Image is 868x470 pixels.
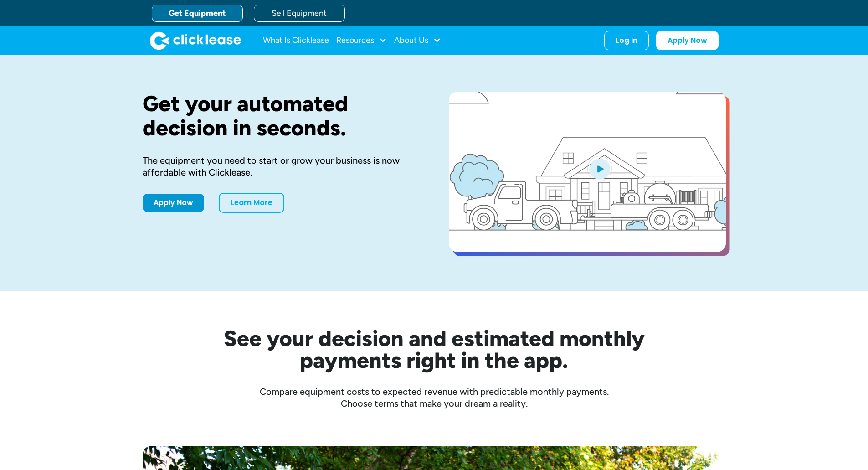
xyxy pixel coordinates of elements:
[143,155,420,178] div: The equipment you need to start or grow your business is now affordable with Clicklease.
[616,36,637,45] div: Log In
[263,31,329,50] a: What Is Clicklease
[150,31,241,50] a: home
[179,327,689,371] h2: See your decision and estimated monthly payments right in the app.
[150,31,241,50] img: Clicklease logo
[152,5,243,22] a: Get Equipment
[143,194,204,212] a: Apply Now
[394,31,441,50] div: About Us
[656,31,719,50] a: Apply Now
[449,92,726,252] a: open lightbox
[587,156,612,181] img: Blue play button logo on a light blue circular background
[143,386,726,409] div: Compare equipment costs to expected revenue with predictable monthly payments. Choose terms that ...
[336,31,387,50] div: Resources
[254,5,345,22] a: Sell Equipment
[143,92,420,140] h1: Get your automated decision in seconds.
[219,193,284,213] a: Learn More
